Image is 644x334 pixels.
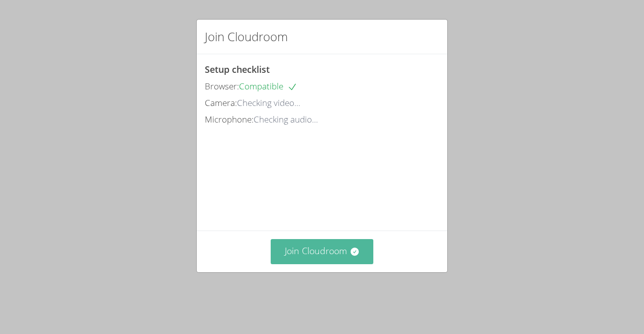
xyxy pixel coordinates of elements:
[205,80,239,92] span: Browser:
[237,97,300,108] span: Checking video...
[254,114,318,125] span: Checking audio...
[239,80,297,92] span: Compatible
[205,114,254,125] span: Microphone:
[205,28,288,46] h2: Join Cloudroom
[205,97,237,108] span: Camera:
[205,63,270,75] span: Setup checklist
[271,239,374,264] button: Join Cloudroom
